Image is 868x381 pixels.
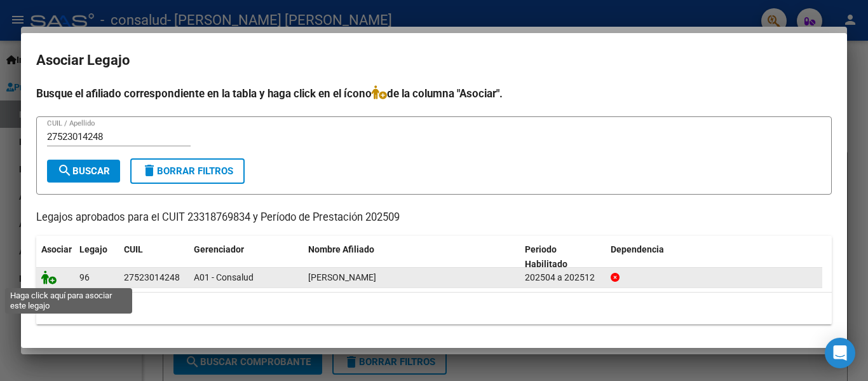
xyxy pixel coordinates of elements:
span: Asociar [41,244,72,254]
div: 202504 a 202512 [525,270,600,285]
span: Buscar [57,165,110,177]
h2: Asociar Legajo [36,48,832,73]
datatable-header-cell: Nombre Afiliado [303,236,520,278]
p: Legajos aprobados para el CUIT 23318769834 y Período de Prestación 202509 [36,210,832,226]
button: Borrar Filtros [130,158,245,184]
div: 27523014248 [124,270,180,285]
datatable-header-cell: Legajo [74,236,119,278]
span: Periodo Habilitado [525,244,567,269]
span: A01 - Consalud [194,272,254,282]
span: Nombre Afiliado [308,244,374,254]
div: 1 registros [36,293,832,324]
span: Borrar Filtros [142,165,233,177]
datatable-header-cell: Asociar [36,236,74,278]
datatable-header-cell: Gerenciador [189,236,303,278]
span: Gerenciador [194,244,244,254]
datatable-header-cell: Periodo Habilitado [520,236,606,278]
button: Buscar [47,160,120,183]
span: Dependencia [611,244,664,254]
span: CUIL [124,244,143,254]
span: Legajo [79,244,107,254]
mat-icon: delete [142,163,157,178]
span: ESPINDOLA GIULIANA MARIEL [308,272,376,282]
span: 96 [79,272,90,282]
h4: Busque el afiliado correspondiente en la tabla y haga click en el ícono de la columna "Asociar". [36,85,832,102]
div: Open Intercom Messenger [825,338,855,368]
datatable-header-cell: Dependencia [606,236,822,278]
mat-icon: search [57,163,72,178]
datatable-header-cell: CUIL [119,236,189,278]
